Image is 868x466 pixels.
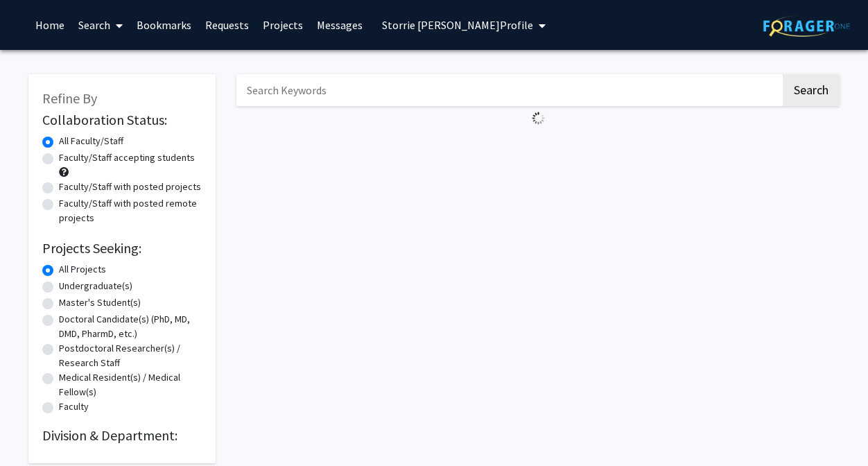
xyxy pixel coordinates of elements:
h2: Division & Department: [42,427,202,444]
label: Faculty/Staff with posted projects [59,180,201,194]
label: All Faculty/Staff [59,134,123,148]
label: Undergraduate(s) [59,279,132,293]
label: Faculty/Staff with posted remote projects [59,196,202,225]
a: Home [28,1,71,49]
a: Bookmarks [130,1,198,49]
label: Postdoctoral Researcher(s) / Research Staff [59,341,202,370]
label: Faculty [59,399,89,414]
a: Messages [310,1,370,49]
label: Master's Student(s) [59,295,141,310]
a: Projects [256,1,310,49]
label: Medical Resident(s) / Medical Fellow(s) [59,370,202,399]
span: Refine By [42,89,97,107]
h2: Collaboration Status: [42,112,202,128]
img: Loading [526,106,550,130]
a: Search [71,1,130,49]
button: Search [783,74,840,106]
label: Doctoral Candidate(s) (PhD, MD, DMD, PharmD, etc.) [59,312,202,341]
img: ForagerOne Logo [763,15,850,37]
h2: Projects Seeking: [42,240,202,257]
label: All Projects [59,262,106,277]
nav: Page navigation [236,130,840,162]
input: Search Keywords [236,74,781,106]
label: Faculty/Staff accepting students [59,150,195,165]
a: Requests [198,1,256,49]
span: Storrie [PERSON_NAME] Profile [382,18,533,32]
